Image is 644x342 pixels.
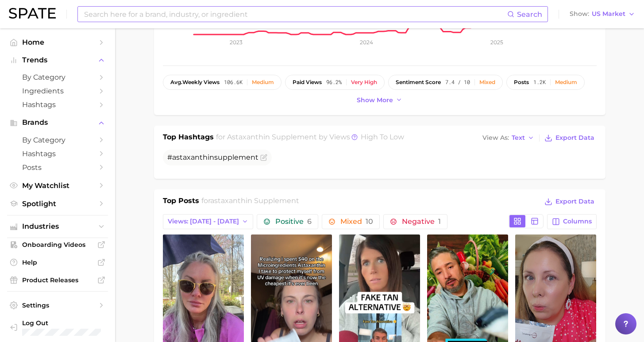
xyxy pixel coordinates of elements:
[214,153,258,161] span: supplement
[555,198,594,205] span: Export Data
[542,196,596,208] button: Export Data
[402,218,441,225] span: Negative
[22,150,93,158] span: Hashtags
[163,132,214,144] h1: Top Hashtags
[7,273,108,287] a: Product Releases
[355,94,405,106] button: Show more
[216,132,404,144] h2: for by Views
[555,134,594,142] span: Export Data
[22,200,93,208] span: Spotlight
[7,220,108,233] button: Industries
[517,10,542,19] span: Search
[7,98,108,111] a: Hashtags
[22,223,93,231] span: Industries
[22,241,93,249] span: Onboarding Videos
[480,132,537,144] button: View AsText
[22,73,93,81] span: by Category
[167,153,258,161] span: #
[163,214,254,229] button: Views: [DATE] - [DATE]
[307,217,312,226] span: 6
[361,133,404,141] span: high to low
[396,79,441,85] span: sentiment score
[547,214,596,229] button: Columns
[163,75,282,90] button: avg.weekly views106.6kMedium
[230,39,243,46] tspan: 2023
[22,119,93,127] span: Brands
[555,79,577,85] div: Medium
[7,133,108,147] a: by Category
[22,38,93,46] span: Home
[22,258,93,266] span: Help
[533,79,546,85] span: 1.2k
[570,12,589,16] span: Show
[224,79,243,85] span: 106.6k
[366,217,373,226] span: 10
[260,154,267,161] button: Flag as miscategorized or irrelevant
[22,181,93,190] span: My Watchlist
[168,218,239,225] span: Views: [DATE] - [DATE]
[567,8,637,20] button: ShowUS Market
[479,79,495,85] div: Mixed
[592,12,625,16] span: US Market
[7,316,108,338] a: Log out. Currently logged in with e-mail alyssa@spate.nyc.
[9,8,56,19] img: SPATE
[351,79,377,85] div: Very high
[563,218,592,225] span: Columns
[293,79,322,85] span: paid views
[22,136,93,144] span: by Category
[438,217,441,226] span: 1
[7,35,108,49] a: Home
[7,299,108,312] a: Settings
[512,135,525,140] span: Text
[7,70,108,84] a: by Category
[22,87,93,95] span: Ingredients
[7,238,108,251] a: Onboarding Videos
[7,116,108,129] button: Brands
[7,161,108,174] a: Posts
[357,96,393,104] span: Show more
[490,39,503,46] tspan: 2025
[359,39,373,46] tspan: 2024
[170,79,182,85] abbr: average
[163,196,199,209] h1: Top Posts
[22,319,101,327] span: Log Out
[542,132,596,144] button: Export Data
[275,218,312,225] span: Positive
[22,301,93,309] span: Settings
[22,276,93,284] span: Product Releases
[7,54,108,67] button: Trends
[340,218,373,225] span: Mixed
[7,179,108,192] a: My Watchlist
[445,79,470,85] span: 7.4 / 10
[252,79,274,85] div: Medium
[22,100,93,109] span: Hashtags
[170,79,220,85] span: weekly views
[22,56,93,64] span: Trends
[285,75,385,90] button: paid views96.2%Very high
[22,163,93,172] span: Posts
[83,7,507,22] input: Search here for a brand, industry, or ingredient
[210,196,299,205] span: astaxanthin supplement
[227,133,317,141] span: astaxanthin supplement
[172,153,214,161] span: astaxanthin
[7,84,108,98] a: Ingredients
[388,75,503,90] button: sentiment score7.4 / 10Mixed
[482,135,509,140] span: View As
[506,75,585,90] button: posts1.2kMedium
[7,147,108,161] a: Hashtags
[7,256,108,269] a: Help
[514,79,529,85] span: posts
[7,197,108,211] a: Spotlight
[326,79,342,85] span: 96.2%
[201,196,299,209] h2: for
